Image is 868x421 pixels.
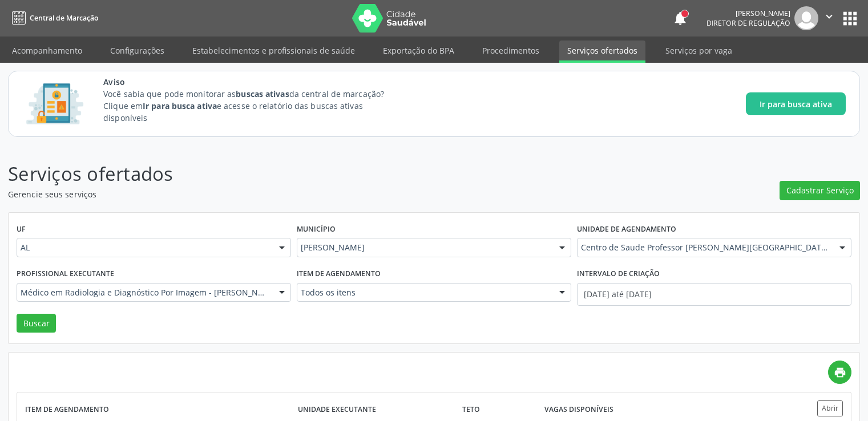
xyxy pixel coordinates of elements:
span: Cadastrar Serviço [786,184,854,196]
i:  [823,10,835,23]
i: print [834,366,846,379]
a: Procedimentos [474,41,547,60]
div: [PERSON_NAME] [706,9,790,18]
a: Acompanhamento [4,41,90,60]
button: notifications [672,10,688,26]
label: Teto [462,400,480,418]
p: Você sabia que pode monitorar as da central de marcação? Clique em e acesse o relatório das busca... [103,88,405,124]
button:  [818,6,840,30]
label: Item de agendamento [297,265,381,283]
label: Unidade executante [298,400,376,418]
label: Profissional executante [17,265,114,283]
span: Diretor de regulação [706,18,790,28]
button: Cadastrar Serviço [780,181,860,200]
img: img [794,6,818,30]
span: Ir para busca ativa [760,98,832,110]
button: Buscar [17,314,56,333]
span: [PERSON_NAME] [301,242,548,253]
label: Intervalo de criação [577,265,660,283]
span: AL [21,242,268,253]
p: Gerencie seus serviços [8,188,604,200]
strong: buscas ativas [236,88,289,99]
label: UF [17,221,26,238]
span: Médico em Radiologia e Diagnóstico Por Imagem - [PERSON_NAME] [21,287,268,298]
button: Abrir [817,400,843,416]
a: Exportação do BPA [375,41,462,60]
label: Item de agendamento [25,400,109,418]
a: Serviços ofertados [559,41,645,63]
a: Central de Marcação [8,9,98,27]
input: Selecione um intervalo [577,283,851,306]
img: Imagem de CalloutCard [22,78,87,129]
a: Serviços por vaga [657,41,740,60]
label: Unidade de agendamento [577,221,676,238]
button: apps [840,9,860,29]
span: Central de Marcação [30,13,98,23]
span: Centro de Saude Professor [PERSON_NAME][GEOGRAPHIC_DATA] [581,242,828,253]
span: Todos os itens [301,287,548,298]
a: print [828,361,851,384]
label: Vagas disponíveis [544,400,613,418]
label: Município [297,221,336,238]
a: Estabelecimentos e profissionais de saúde [184,41,363,60]
button: Ir para busca ativa [746,92,846,115]
p: Serviços ofertados [8,160,604,188]
strong: Ir para busca ativa [143,100,217,111]
span: Aviso [103,76,405,88]
a: Configurações [102,41,172,60]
